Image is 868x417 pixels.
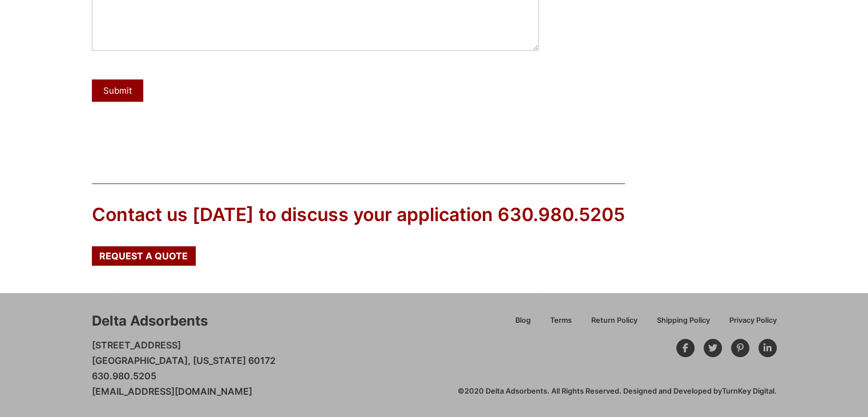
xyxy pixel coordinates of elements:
[99,251,188,260] span: Request a Quote
[722,387,774,395] a: TurnKey Digital
[647,314,720,334] a: Shipping Policy
[92,338,276,400] p: [STREET_ADDRESS] [GEOGRAPHIC_DATA], [US_STATE] 60172 630.980.5205
[720,314,777,334] a: Privacy Policy
[515,317,531,324] span: Blog
[92,311,208,331] div: Delta Adsorbents
[540,314,582,334] a: Terms
[729,317,777,324] span: Privacy Policy
[92,246,196,266] a: Request a Quote
[550,317,572,324] span: Terms
[92,386,252,397] a: [EMAIL_ADDRESS][DOMAIN_NAME]
[582,314,647,334] a: Return Policy
[591,317,637,324] span: Return Policy
[92,202,625,228] div: Contact us [DATE] to discuss your application 630.980.5205
[92,79,143,102] button: Submit
[458,386,777,396] div: ©2020 Delta Adsorbents. All Rights Reserved. Designed and Developed by .
[506,314,540,334] a: Blog
[657,317,710,324] span: Shipping Policy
